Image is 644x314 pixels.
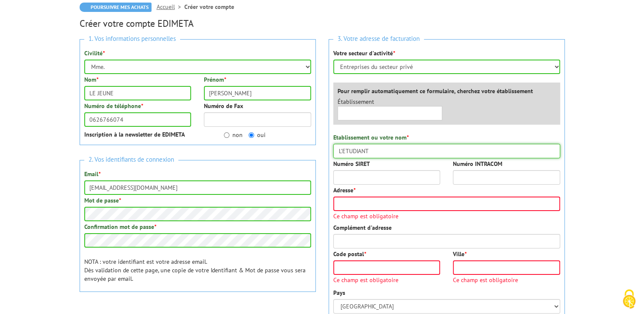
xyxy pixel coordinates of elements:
label: non [224,131,243,139]
p: NOTA : votre identifiant est votre adresse email. Dès validation de cette page, une copie de votr... [84,257,311,283]
button: Cookies (fenêtre modale) [614,285,644,314]
span: Ce champ est obligatoire [333,277,441,283]
img: Cookies (fenêtre modale) [618,288,640,310]
label: Mot de passe [84,196,121,205]
strong: Inscription à la newsletter de EDIMETA [84,131,185,138]
span: 1. Vos informations personnelles [84,33,180,45]
label: Email [84,170,100,178]
label: Code postal [333,250,366,258]
label: Numéro de Fax [204,102,243,110]
label: oui [249,131,266,139]
label: Etablissement ou votre nom [333,133,409,142]
label: Civilité [84,49,105,57]
label: Numéro de téléphone [84,102,143,110]
label: Votre secteur d'activité [333,49,395,57]
span: Ce champ est obligatoire [333,213,560,219]
label: Adresse [333,186,355,194]
span: 3. Votre adresse de facturation [333,33,424,45]
div: Établissement [331,97,449,120]
label: Numéro INTRACOM [453,160,502,168]
li: Créer votre compte [184,3,234,11]
label: Complément d'adresse [333,223,392,232]
span: 2. Vos identifiants de connexion [84,154,178,166]
label: Ville [453,250,467,258]
a: Poursuivre mes achats [80,3,152,12]
a: Accueil [157,3,184,11]
label: Pays [333,288,345,297]
label: Numéro SIRET [333,160,370,168]
h2: Créer votre compte EDIMETA [80,18,565,29]
label: Nom [84,75,98,84]
label: Prénom [204,75,226,84]
input: non [224,132,229,138]
input: oui [249,132,254,138]
label: Pour remplir automatiquement ce formulaire, cherchez votre établissement [338,87,533,95]
label: Confirmation mot de passe [84,223,156,231]
span: Ce champ est obligatoire [453,277,560,283]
